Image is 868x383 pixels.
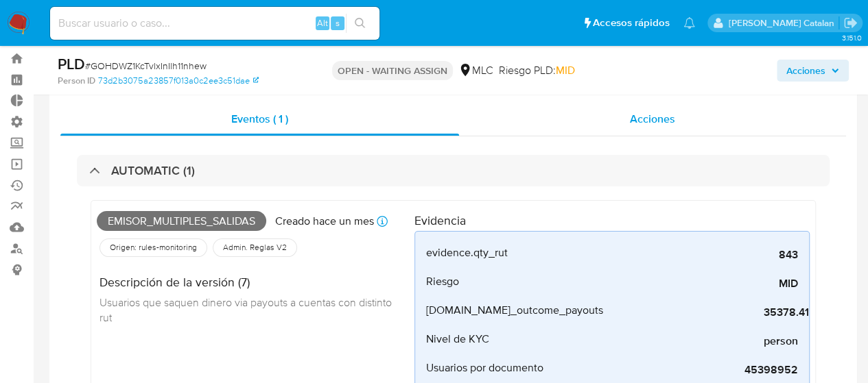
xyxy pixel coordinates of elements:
[77,155,830,186] div: AUTOMATIC (1)
[426,304,603,317] span: [DOMAIN_NAME]_outcome_payouts
[728,16,838,29] p: rociodaniela.benavidescatalan@mercadolibre.cl
[275,214,374,229] p: Creado hace un mes
[556,62,575,78] span: MID
[786,60,825,82] span: Acciones
[592,363,798,377] span: 45398952
[58,53,85,75] b: PLD
[85,59,207,73] span: # GOHDWZ1KcTvlxInIlh11nhew
[50,14,379,32] input: Buscar usuario o caso...
[111,163,195,178] h3: AUTOMATIC (1)
[98,75,259,87] a: 73d2b3075a23857f013a0c2ee3c51dae
[99,275,403,290] h4: Descripción de la versión (7)
[426,275,459,288] span: Riesgo
[336,16,340,29] span: s
[332,61,453,80] p: OPEN - WAITING ASSIGN
[346,14,374,33] button: search-icon
[58,75,95,87] b: Person ID
[683,17,695,29] a: Notificaciones
[414,213,810,228] h4: Evidencia
[630,111,675,127] span: Acciones
[426,361,543,375] span: Usuarios por documento
[317,16,328,29] span: Alt
[426,246,508,260] span: evidence.qty_rut
[592,248,798,262] span: 843
[108,242,198,253] span: Origen: rules-monitoring
[841,32,861,43] span: 3.151.0
[222,242,288,253] span: Admin. Reglas V2
[592,277,798,291] span: MID
[593,16,670,30] span: Accesos rápidos
[777,60,849,82] button: Acciones
[99,295,395,325] span: Usuarios que saquen dinero via payouts a cuentas con distinto rut
[843,16,858,30] a: Salir
[231,111,288,127] span: Eventos ( 1 )
[458,63,493,78] div: MLC
[592,334,798,348] span: person
[97,211,266,232] span: Emisor_multiples_salidas
[603,306,809,319] span: 35378.41
[499,63,575,78] span: Riesgo PLD:
[426,332,489,346] span: Nivel de KYC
